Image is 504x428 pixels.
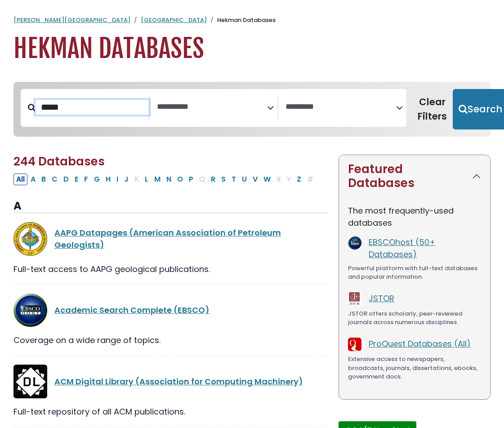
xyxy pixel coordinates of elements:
button: Filter Results T [229,174,239,185]
nav: breadcrumb [13,16,491,25]
div: Full-text access to AAPG geological publications. [13,263,328,275]
button: Filter Results A [28,174,38,185]
button: Filter Results M [152,174,163,185]
p: The most frequently-used databases [348,205,481,229]
button: Filter Results F [81,174,91,185]
button: Filter Results G [91,174,103,185]
div: Full-text repository of all ACM publications. [13,406,328,418]
button: Filter Results Z [294,174,304,185]
button: Filter Results H [103,174,113,185]
a: EBSCOhost (50+ Databases) [369,236,435,260]
a: ProQuest Databases (All) [369,338,471,349]
button: Filter Results C [49,174,60,185]
button: Featured Databases [339,155,490,197]
button: Filter Results V [250,174,260,185]
button: Filter Results J [121,174,131,185]
button: Filter Results E [72,174,81,185]
button: All [13,174,27,185]
button: Filter Results L [142,174,151,185]
div: Extensive access to newspapers, broadcasts, journals, dissertations, ebooks, government docs. [348,355,481,381]
a: AAPG Datapages (American Association of Petroleum Geologists) [54,227,281,250]
button: Filter Results O [174,174,186,185]
a: [PERSON_NAME][GEOGRAPHIC_DATA] [13,16,130,24]
div: Coverage on a wide range of topics. [13,334,328,346]
button: Filter Results N [164,174,174,185]
span: 244 Databases [13,153,105,169]
h1: Hekman Databases [13,34,491,64]
button: Filter Results I [114,174,121,185]
h3: A [13,200,328,213]
div: JSTOR offers scholarly, peer-reviewed journals across numerous disciplines. [348,309,481,327]
nav: Search filters [13,82,491,137]
button: Filter Results R [208,174,218,185]
input: Search database by title or keyword [36,100,149,115]
li: Hekman Databases [207,16,276,25]
button: Filter Results U [239,174,250,185]
div: Alpha-list to filter by first letter of database name [13,173,317,184]
a: Academic Search Complete (EBSCO) [54,304,210,316]
button: Clear Filters [412,89,453,129]
textarea: Search [285,103,396,112]
button: Filter Results B [39,174,49,185]
button: Filter Results S [219,174,228,185]
div: Powerful platform with full-text databases and popular information. [348,264,481,281]
a: ACM Digital Library (Association for Computing Machinery) [54,376,303,387]
button: Filter Results D [61,174,71,185]
a: [GEOGRAPHIC_DATA] [141,16,207,24]
a: JSTOR [369,293,394,304]
button: Filter Results W [261,174,273,185]
button: Filter Results P [186,174,196,185]
textarea: Search [157,103,268,112]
